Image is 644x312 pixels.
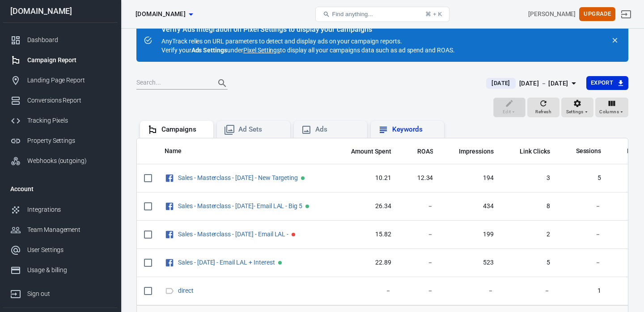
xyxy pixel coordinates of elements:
[3,111,118,131] a: Tracking Pixels
[3,70,118,90] a: Landing Page Report
[178,259,275,266] a: Sales - [DATE] - Email LAL + Interest
[447,286,494,295] span: －
[3,131,118,151] a: Property Settings
[165,286,174,296] svg: Direct
[339,230,391,239] span: 15.82
[165,229,174,240] svg: Facebook Ads
[178,287,195,294] span: direct
[27,35,110,45] div: Dashboard
[447,230,494,239] span: 199
[238,125,283,134] div: Ad Sets
[27,289,110,299] div: Sign out
[447,202,494,211] span: 434
[615,147,641,156] span: Lead
[392,125,437,134] div: Keywords
[136,9,186,20] span: thrivecart.com
[339,146,391,157] span: The estimated total amount of money you've spent on your campaign, ad set or ad during its schedule.
[564,258,602,267] span: －
[165,201,174,212] svg: Facebook Ads
[178,287,194,294] a: direct
[315,7,449,22] button: Find anything...⌘ + K
[3,7,118,15] div: [DOMAIN_NAME]
[564,202,602,211] span: －
[27,96,110,105] div: Conversions Report
[576,147,602,156] span: Sessions
[609,34,621,47] button: close
[339,202,391,211] span: 26.34
[27,116,110,125] div: Tracking Pixels
[586,76,628,90] button: Export
[3,200,118,220] a: Integrations
[315,125,360,134] div: Ads
[27,156,110,166] div: Webhooks (outgoing)
[165,147,193,156] span: Name
[332,11,373,17] span: Find anything...
[27,56,110,65] div: Campaign Report
[301,176,305,180] span: Active
[406,230,433,239] span: －
[99,53,151,59] div: Keywords by Traffic
[132,6,196,22] button: [DOMAIN_NAME]
[351,147,391,156] span: Amount Spent
[24,52,31,59] img: tab_domain_overview_orange.svg
[27,225,110,235] div: Team Management
[178,174,298,181] a: Sales - Masterclass - [DATE] - New Targeting
[178,175,299,181] span: Sales - Masterclass - July 16 - New Targeting
[561,98,593,117] button: Settings
[406,174,433,183] span: 12.34
[425,11,442,17] div: ⌘ + K
[89,52,96,59] img: tab_keywords_by_traffic_grey.svg
[528,9,576,19] div: Account id: RgmCiDus
[535,108,551,116] span: Refresh
[595,98,628,117] button: Columns
[165,257,174,268] svg: Facebook Ads
[178,231,290,237] span: Sales - Masterclass - Aug 9 - Email LAL -
[191,47,228,54] strong: Ads Settings
[178,231,288,238] a: Sales - Masterclass - [DATE] - Email LAL -
[508,258,550,267] span: 5
[165,147,182,156] span: Name
[520,147,550,156] span: Link Clicks
[599,108,619,116] span: Columns
[520,146,550,157] span: The number of clicks on links within the ad that led to advertiser-specified destinations
[3,178,118,200] li: Account
[27,265,110,275] div: Usage & billing
[136,77,208,89] input: Search...
[459,146,494,157] span: The number of times your ads were on screen.
[165,173,174,184] svg: Facebook Ads
[351,146,391,157] span: The estimated total amount of money you've spent on your campaign, ad set or ad during its schedule.
[3,240,118,260] a: User Settings
[615,4,637,25] a: Sign out
[527,98,559,117] button: Refresh
[339,258,391,267] span: 22.89
[406,146,433,157] span: The total return on ad spend
[479,76,586,91] button: [DATE][DATE] － [DATE]
[34,53,80,59] div: Domain Overview
[161,26,455,55] div: AnyTrack relies on URL parameters to detect and display ads on your campaign reports. Verify your...
[27,136,110,145] div: Property Settings
[305,205,309,208] span: Active
[508,286,550,295] span: －
[178,259,276,265] span: Sales - Aug 8 - Email LAL + Interest
[564,147,602,156] span: Sessions
[3,280,118,304] a: Sign out
[417,146,433,157] span: The total return on ad spend
[178,202,302,209] a: Sales - Masterclass - [DATE]- Email LAL - Big 5
[178,203,304,209] span: Sales - Masterclass - Aug 4- Email LAL - Big 5
[459,147,494,156] span: Impressions
[447,174,494,183] span: 194
[406,258,433,267] span: －
[508,146,550,157] span: The number of clicks on links within the ad that led to advertiser-specified destinations
[406,286,433,295] span: －
[3,30,118,50] a: Dashboard
[25,14,44,21] div: v 4.0.25
[508,174,550,183] span: 3
[508,202,550,211] span: 8
[564,286,602,295] span: 1
[406,202,433,211] span: －
[14,23,21,30] img: website_grey.svg
[243,46,280,55] a: Pixel Settings
[3,90,118,111] a: Conversions Report
[27,76,110,85] div: Landing Page Report
[627,147,641,156] span: Lead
